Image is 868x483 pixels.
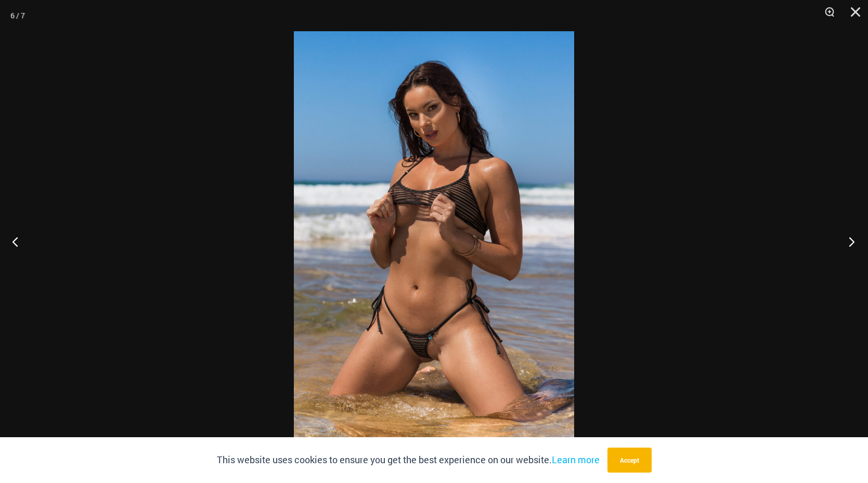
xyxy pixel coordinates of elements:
[217,452,600,468] p: This website uses cookies to ensure you get the best experience on our website.
[10,8,25,23] div: 6 / 7
[552,453,600,466] a: Learn more
[829,215,868,268] button: Next
[294,31,574,452] img: Tide Lines Black 350 Halter Top 480 Micro 05
[607,448,652,473] button: Accept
